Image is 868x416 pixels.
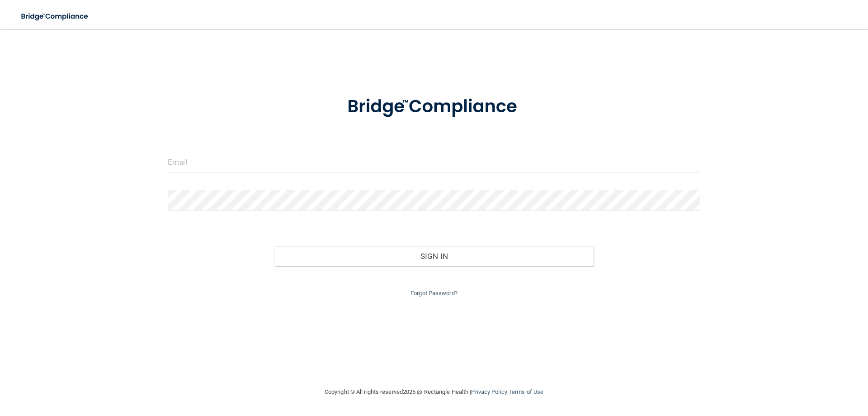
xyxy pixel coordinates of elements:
[329,83,539,130] img: bridge_compliance_login_screen.278c3ca4.svg
[509,388,543,395] a: Terms of Use
[269,378,599,406] div: Copyright © All rights reserved 2025 @ Rectangle Health | |
[471,388,507,395] a: Privacy Policy
[410,290,458,296] a: Forgot Password?
[168,152,700,172] input: Email
[14,7,97,26] img: bridge_compliance_login_screen.278c3ca4.svg
[274,246,594,266] button: Sign In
